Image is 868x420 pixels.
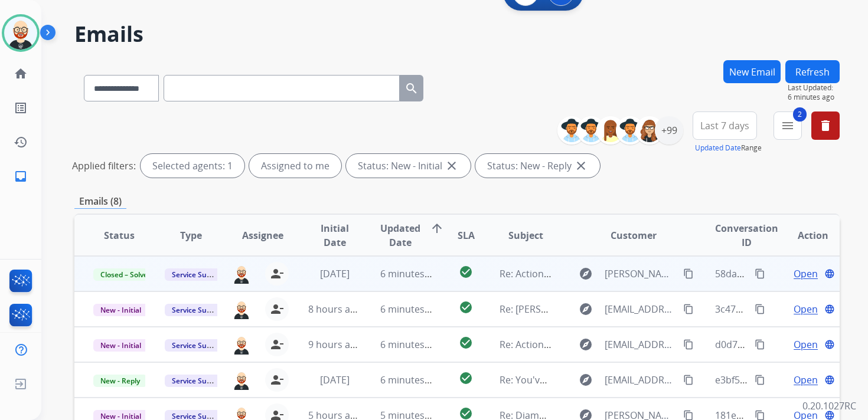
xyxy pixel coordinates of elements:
img: agent-avatar [232,334,251,355]
span: Re: [PERSON_NAME] has been delivered for servicing [500,303,733,316]
p: 0.20.1027RC [802,399,856,413]
span: Service Support [165,268,232,281]
span: 6 minutes ago [380,303,443,316]
mat-icon: content_copy [755,268,765,279]
mat-icon: language [824,375,835,385]
mat-icon: content_copy [683,375,694,385]
mat-icon: inbox [14,169,28,183]
span: Conversation ID [715,221,778,250]
mat-icon: language [824,268,835,279]
mat-icon: close [445,159,459,173]
span: [EMAIL_ADDRESS][DOMAIN_NAME] [605,302,677,316]
span: [EMAIL_ADDRESS][DOMAIN_NAME] [605,337,677,352]
mat-icon: language [824,339,835,350]
span: [DATE] [320,373,350,386]
div: Assigned to me [249,154,341,178]
mat-icon: search [404,81,419,96]
mat-icon: content_copy [683,339,694,350]
span: Open [794,302,818,316]
mat-icon: content_copy [755,304,765,314]
mat-icon: person_remove [270,337,284,352]
span: Service Support [165,339,232,352]
span: 9 hours ago [308,338,361,351]
th: Action [768,215,840,256]
mat-icon: person_remove [270,302,284,316]
span: 6 minutes ago [788,93,840,102]
span: Status [104,228,135,242]
mat-icon: person_remove [270,373,284,387]
button: Updated Date [695,143,741,153]
mat-icon: content_copy [755,375,765,385]
span: Updated Date [380,221,420,250]
img: avatar [4,17,37,50]
span: Assignee [242,228,283,242]
span: New - Initial [93,304,148,316]
p: Emails (8) [74,194,126,209]
button: Refresh [785,60,840,83]
span: Initial Date [308,221,360,250]
span: Type [180,228,202,242]
mat-icon: language [824,304,835,314]
img: agent-avatar [232,370,251,390]
img: agent-avatar [232,299,251,319]
mat-icon: delete [818,119,833,133]
span: 2 [793,107,807,122]
mat-icon: list_alt [14,101,28,115]
span: Service Support [165,304,232,316]
mat-icon: explore [579,373,593,387]
span: Open [794,267,818,281]
button: New Email [723,60,781,83]
div: Status: New - Reply [475,154,600,178]
span: [EMAIL_ADDRESS][DOMAIN_NAME] [605,373,677,387]
mat-icon: content_copy [683,304,694,314]
span: 6 minutes ago [380,267,443,280]
span: 6 minutes ago [380,338,443,351]
span: SLA [458,228,475,242]
mat-icon: check_circle [459,371,473,385]
span: Service Support [165,375,232,387]
span: [PERSON_NAME][EMAIL_ADDRESS][DOMAIN_NAME] [605,267,677,281]
mat-icon: content_copy [683,268,694,279]
span: Open [794,373,818,387]
span: New - Reply [93,375,147,387]
span: 8 hours ago [308,303,361,316]
span: 6 minutes ago [380,373,443,386]
span: Range [695,143,762,153]
span: Last 7 days [700,123,749,128]
mat-icon: explore [579,302,593,316]
mat-icon: close [574,159,588,173]
mat-icon: history [14,135,28,149]
div: +99 [655,116,683,145]
mat-icon: explore [579,267,593,281]
span: Open [794,337,818,352]
mat-icon: explore [579,337,593,352]
span: Customer [611,228,657,242]
span: Closed – Solved [93,268,159,281]
h2: Emails [74,22,840,46]
span: Last Updated: [788,83,840,93]
button: Last 7 days [693,111,757,140]
p: Applied filters: [72,159,136,173]
mat-icon: person_remove [270,267,284,281]
span: New - Initial [93,339,148,352]
img: agent-avatar [232,264,251,284]
mat-icon: check_circle [459,336,473,350]
mat-icon: content_copy [755,339,765,350]
mat-icon: home [14,67,28,81]
mat-icon: check_circle [459,265,473,279]
div: Selected agents: 1 [141,154,244,178]
mat-icon: check_circle [459,300,473,314]
mat-icon: menu [781,119,795,133]
button: 2 [774,111,802,140]
span: [DATE] [320,267,350,280]
mat-icon: arrow_upward [430,221,444,235]
div: Status: New - Initial [346,154,471,178]
span: Subject [508,228,543,242]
